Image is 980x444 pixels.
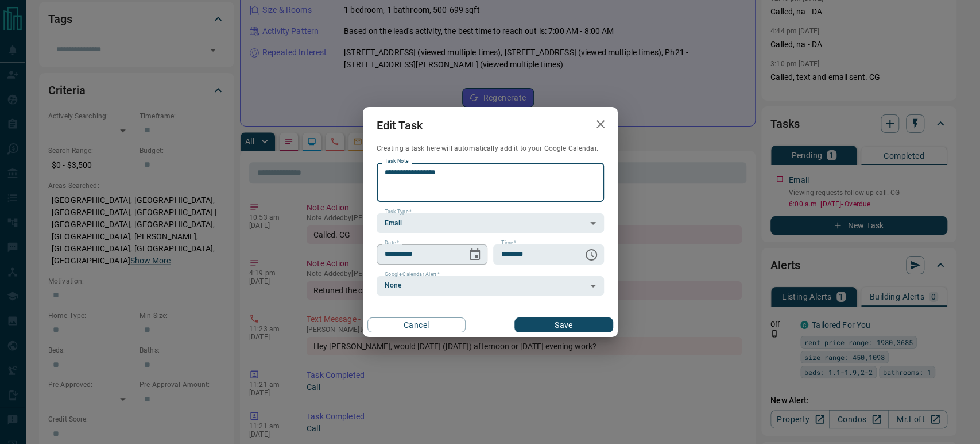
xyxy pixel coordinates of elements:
[463,243,486,266] button: Choose date, selected date is Aug 18, 2025
[514,317,613,332] button: Save
[377,144,604,154] p: Creating a task here will automatically add it to your Google Calendar.
[377,276,604,296] div: None
[385,208,412,216] label: Task Type
[385,239,399,247] label: Date
[385,158,408,165] label: Task Note
[385,271,440,278] label: Google Calendar Alert
[367,317,466,332] button: Cancel
[363,107,436,144] h2: Edit Task
[377,213,604,233] div: Email
[580,243,603,266] button: Choose time, selected time is 6:00 AM
[501,239,516,247] label: Time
